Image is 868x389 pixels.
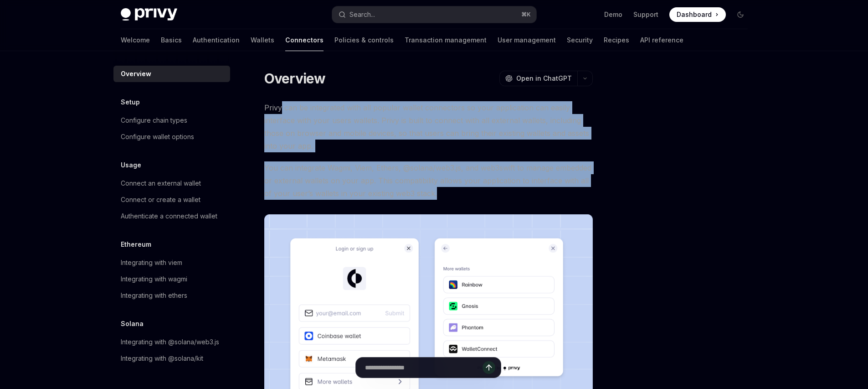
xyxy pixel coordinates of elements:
h5: Solana [121,318,144,329]
a: Connectors [285,29,324,51]
div: Overview [121,68,151,79]
a: Integrating with viem [113,254,230,271]
div: Connect an external wallet [121,178,201,189]
a: Policies & controls [334,29,394,51]
a: User management [498,29,556,51]
a: Integrating with wagmi [113,271,230,287]
a: Support [633,10,658,19]
a: Demo [604,10,622,19]
div: Search... [349,9,375,20]
a: Integrating with @solana/kit [113,350,230,367]
a: Basics [161,29,182,51]
h5: Ethereum [121,239,151,250]
h5: Usage [121,160,141,171]
button: Send message [483,361,495,374]
a: Authentication [193,29,240,51]
h5: Setup [121,97,140,108]
input: Ask a question... [365,358,483,378]
span: You can integrate Wagmi, Viem, Ethers, @solana/web3.js, and web3swift to manage embedded or exter... [264,161,593,200]
div: Integrating with viem [121,257,182,268]
div: Configure wallet options [121,131,194,142]
div: Configure chain types [121,115,187,126]
a: Integrating with @solana/web3.js [113,334,230,350]
div: Authenticate a connected wallet [121,211,217,222]
span: Open in ChatGPT [516,74,572,83]
a: Overview [113,66,230,82]
div: Integrating with @solana/web3.js [121,337,219,348]
a: Configure wallet options [113,129,230,145]
span: Privy can be integrated with all popular wallet connectors so your application can easily interfa... [264,101,593,152]
a: Welcome [121,29,150,51]
a: API reference [640,29,683,51]
a: Connect or create a wallet [113,192,230,208]
div: Integrating with @solana/kit [121,353,203,364]
div: Integrating with wagmi [121,274,187,285]
button: Open search [332,6,536,23]
h1: Overview [264,70,326,87]
span: ⌘ K [521,11,531,18]
a: Recipes [604,29,629,51]
a: Authenticate a connected wallet [113,208,230,224]
a: Integrating with ethers [113,287,230,304]
a: Configure chain types [113,112,230,129]
div: Connect or create a wallet [121,194,200,205]
button: Open in ChatGPT [499,71,577,86]
a: Connect an external wallet [113,175,230,192]
a: Wallets [251,29,274,51]
span: Dashboard [677,10,712,19]
a: Transaction management [405,29,487,51]
a: Dashboard [669,7,726,22]
img: dark logo [121,8,177,21]
div: Integrating with ethers [121,290,187,301]
button: Toggle dark mode [733,7,748,22]
a: Security [567,29,593,51]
